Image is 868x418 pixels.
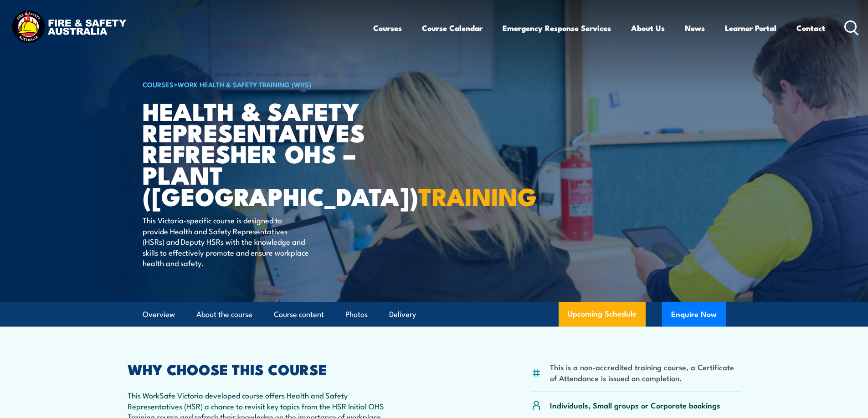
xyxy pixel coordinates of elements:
[418,176,537,214] strong: TRAINING
[143,302,175,327] a: Overview
[503,16,611,40] a: Emergency Response Services
[796,16,825,40] a: Contact
[685,16,705,40] a: News
[143,79,174,89] a: COURSES
[143,215,309,268] p: This Victoria-specific course is designed to provide Health and Safety Representatives (HSRs) and...
[389,302,416,327] a: Delivery
[178,79,311,89] a: Work Health & Safety Training (WHS)
[559,302,646,327] a: Upcoming Schedule
[550,362,741,383] li: This is a non-accredited training course, a Certificate of Attendance is issued on completion.
[725,16,776,40] a: Learner Portal
[373,16,402,40] a: Courses
[422,16,483,40] a: Course Calendar
[345,302,368,327] a: Photos
[196,302,252,327] a: About the course
[550,400,720,410] p: Individuals, Small groups or Corporate bookings
[143,100,368,206] h1: Health & Safety Representatives Refresher OHS – Plant ([GEOGRAPHIC_DATA])
[143,79,368,90] h6: >
[128,363,394,375] h2: WHY CHOOSE THIS COURSE
[631,16,665,40] a: About Us
[274,302,324,327] a: Course content
[662,302,726,327] button: Enquire Now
